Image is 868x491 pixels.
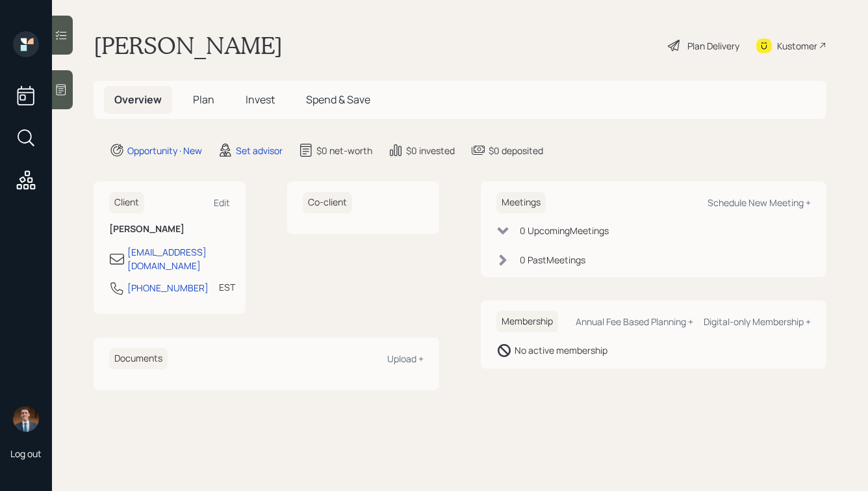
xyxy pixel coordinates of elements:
div: No active membership [515,343,607,357]
div: 0 Upcoming Meeting s [520,224,609,237]
div: $0 deposited [489,144,543,157]
h6: Client [109,192,144,213]
h6: Membership [496,311,558,332]
div: Upload + [387,352,424,365]
div: Kustomer [777,39,817,53]
span: Plan [193,92,214,107]
div: Edit [214,196,230,209]
div: $0 invested [406,144,455,157]
div: [PHONE_NUMBER] [127,281,209,295]
div: EST [219,280,235,294]
h6: [PERSON_NAME] [109,224,230,235]
div: 0 Past Meeting s [520,253,585,267]
span: Invest [246,92,275,107]
div: Schedule New Meeting + [708,196,811,209]
img: hunter_neumayer.jpg [13,406,39,432]
div: Digital-only Membership + [704,315,811,328]
div: Log out [10,447,42,460]
h1: [PERSON_NAME] [94,31,283,60]
div: Opportunity · New [127,144,202,157]
h6: Co-client [303,192,352,213]
span: Overview [114,92,162,107]
div: $0 net-worth [316,144,372,157]
div: [EMAIL_ADDRESS][DOMAIN_NAME] [127,245,230,272]
span: Spend & Save [306,92,370,107]
div: Annual Fee Based Planning + [576,315,693,328]
h6: Documents [109,348,168,369]
h6: Meetings [496,192,546,213]
div: Plan Delivery [687,39,739,53]
div: Set advisor [236,144,283,157]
